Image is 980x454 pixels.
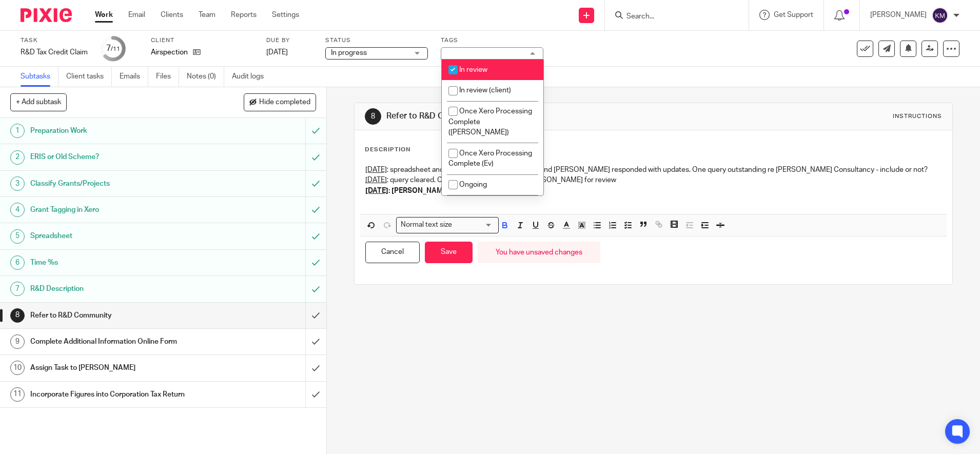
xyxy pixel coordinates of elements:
[30,149,207,165] h1: ERIS or Old Scheme?
[365,242,420,264] button: Cancel
[30,176,207,191] h1: Classify Grants/Projects
[187,67,224,87] a: Notes (0)
[151,36,253,45] label: Client
[30,255,207,270] h1: Time %s
[774,11,813,18] span: Get Support
[448,108,532,136] span: Once Xero Processing Complete ([PERSON_NAME])
[10,150,25,165] div: 2
[325,36,428,45] label: Status
[30,228,207,244] h1: Spreadsheet
[396,217,499,233] div: Search for option
[365,108,381,125] div: 8
[459,66,487,73] span: In review
[66,67,112,87] a: Client tasks
[21,47,88,57] div: R&D Tax Credit Claim
[459,87,511,94] span: In review (client)
[10,361,25,375] div: 10
[365,187,506,194] strong: : [PERSON_NAME] confirmed all ok
[932,7,948,24] img: svg%3E
[10,387,25,402] div: 11
[10,229,25,244] div: 5
[30,123,207,139] h1: Preparation Work
[30,334,207,349] h1: Complete Additional Information Online Form
[21,36,88,45] label: Task
[10,255,25,270] div: 6
[30,308,207,323] h1: Refer to R&D Community
[365,166,387,173] u: [DATE]
[266,49,288,56] span: [DATE]
[425,242,473,264] button: Save
[95,10,113,20] a: Work
[478,242,600,264] div: You have unsaved changes
[21,67,58,87] a: Subtasks
[386,111,675,122] h1: Refer to R&D Community
[30,281,207,297] h1: R&D Description
[441,36,543,45] label: Tags
[365,165,942,175] p: : spreadsheet and PD sent to [PERSON_NAME], and [PERSON_NAME] responded with updates. One query o...
[456,220,493,230] input: Search for option
[151,47,188,57] p: Airspection
[459,181,487,188] span: Ongoing
[399,220,455,230] span: Normal text size
[870,10,927,20] p: [PERSON_NAME]
[231,10,257,20] a: Reports
[21,8,72,22] img: Pixie
[365,175,942,185] p: : query cleared. Claim complete and sent to [PERSON_NAME] for review
[111,46,120,52] small: /11
[244,93,316,111] button: Hide completed
[10,308,25,323] div: 8
[161,10,183,20] a: Clients
[30,360,207,376] h1: Assign Task to [PERSON_NAME]
[259,98,310,107] span: Hide completed
[21,47,88,57] div: R&amp;D Tax Credit Claim
[199,10,215,20] a: Team
[232,67,271,87] a: Audit logs
[10,203,25,217] div: 4
[365,176,387,184] u: [DATE]
[30,202,207,218] h1: Grant Tagging in Xero
[272,10,299,20] a: Settings
[331,49,367,56] span: In progress
[448,150,532,168] span: Once Xero Processing Complete (Ev)
[365,187,388,194] u: [DATE]
[10,334,25,349] div: 9
[365,146,410,154] p: Description
[156,67,179,87] a: Files
[10,176,25,191] div: 3
[266,36,312,45] label: Due by
[625,12,718,22] input: Search
[10,124,25,138] div: 1
[10,282,25,296] div: 7
[120,67,148,87] a: Emails
[30,387,207,402] h1: Incorporate Figures into Corporation Tax Return
[10,93,67,111] button: + Add subtask
[893,112,942,121] div: Instructions
[106,43,120,54] div: 7
[128,10,145,20] a: Email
